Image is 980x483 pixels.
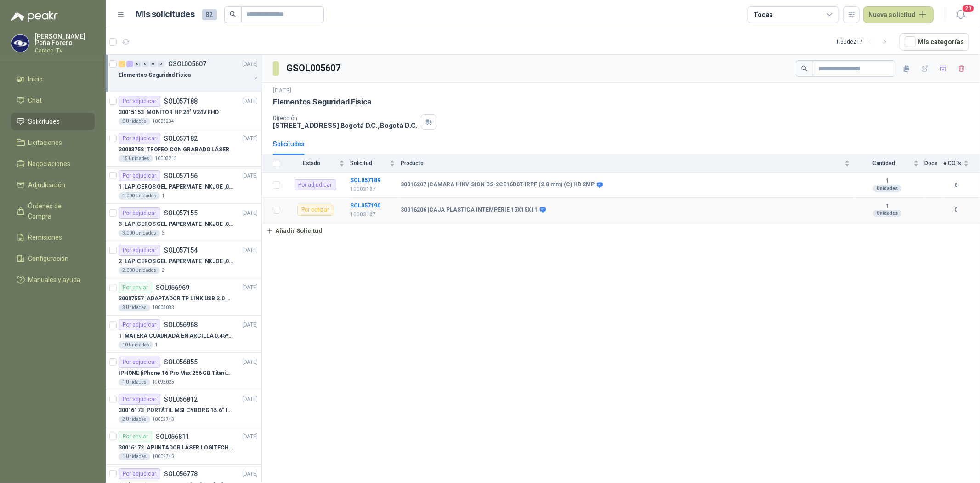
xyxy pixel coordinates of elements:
[164,98,198,104] p: SOL057188
[295,179,336,190] div: Por adjudicar
[106,278,261,316] a: Por enviarSOL056969[DATE] 30007557 |ADAPTADOR TP LINK USB 3.0 A RJ45 1GB WINDOWS3 Unidades10003083
[242,321,258,329] p: [DATE]
[164,210,198,216] p: SOL057155
[152,304,174,311] p: 10003083
[28,180,66,190] span: Adjudicación
[242,395,258,404] p: [DATE]
[164,135,198,142] p: SOL057182
[155,155,177,162] p: 10003213
[242,283,258,292] p: [DATE]
[119,468,160,479] div: Por adjudicar
[242,358,258,367] p: [DATE]
[119,379,150,386] div: 1 Unidades
[119,207,160,218] div: Por adjudicar
[152,453,174,460] p: 10002743
[119,108,219,117] p: 30015153 | MONITOR HP 24" V24V FHD
[11,229,95,246] a: Remisiones
[11,11,58,22] img: Logo peakr
[350,160,388,167] span: Solicitud
[164,322,198,328] p: SOL056968
[106,241,261,278] a: Por adjudicarSOL057154[DATE] 2 |LAPICEROS GEL PAPERMATE INKJOE ,07 1 LOGO 1 TINTA2.000 Unidades2
[242,172,258,180] p: [DATE]
[863,6,934,23] button: Nueva solicitud
[273,86,291,95] p: [DATE]
[119,294,233,303] p: 30007557 | ADAPTADOR TP LINK USB 3.0 A RJ45 1GB WINDOWS
[119,341,153,349] div: 10 Unidades
[119,155,153,162] div: 15 Unidades
[873,210,901,217] div: Unidades
[11,250,95,267] a: Configuración
[119,406,233,415] p: 30016173 | PORTÁTIL MSI CYBORG 15.6" INTEL I7 RAM 32GB - 1 TB / Nvidia GeForce RTX 4050
[11,271,95,288] a: Manuales y ayuda
[350,177,380,184] a: SOL057189
[119,443,233,452] p: 30016172 | APUNTADOR LÁSER LOGITECH R400
[297,205,333,216] div: Por cotizar
[273,139,305,149] div: Solicitudes
[119,356,160,368] div: Por adjudicar
[119,267,160,274] div: 2.000 Unidades
[119,230,160,237] div: 3.000 Unidades
[28,138,62,148] span: Licitaciones
[855,160,912,167] span: Cantidad
[242,432,258,441] p: [DATE]
[152,379,174,386] p: 19092025
[119,453,150,460] div: 1 Unidades
[242,209,258,218] p: [DATE]
[164,359,198,365] p: SOL056855
[401,207,538,214] b: 30016206 | CAJA PLASTICA INTEMPERIE 15X15X11
[119,71,191,80] p: Elementos Seguridad Fisica
[28,253,69,264] span: Configuración
[836,34,892,49] div: 1 - 50 de 217
[801,65,808,72] span: search
[168,61,206,67] p: GSOL005607
[119,183,233,191] p: 1 | LAPICEROS GEL PAPERMATE INKJOE ,07 1 LOGO 1 TINTA
[106,92,261,129] a: Por adjudicarSOL057188[DATE] 30015153 |MONITOR HP 24" V24V FHD6 Unidades10003234
[401,155,855,172] th: Producto
[242,134,258,143] p: [DATE]
[119,145,229,154] p: 30003758 | TROFEO CON GRABADO LÁSER
[119,257,233,266] p: 2 | LAPICEROS GEL PAPERMATE INKJOE ,07 1 LOGO 1 TINTA
[11,70,95,88] a: Inicio
[119,170,160,181] div: Por adjudicar
[152,416,174,423] p: 10002743
[350,185,395,194] p: 10003187
[106,390,261,427] a: Por adjudicarSOL056812[DATE] 30016173 |PORTÁTIL MSI CYBORG 15.6" INTEL I7 RAM 32GB - 1 TB / Nvidi...
[242,97,258,106] p: [DATE]
[28,116,60,126] span: Solicitudes
[286,61,342,75] h3: GSOL005607
[155,341,158,349] p: 1
[262,223,326,239] button: Añadir Solicitud
[134,61,141,67] div: 0
[28,232,62,242] span: Remisiones
[855,155,924,172] th: Cantidad
[11,155,95,172] a: Negociaciones
[242,246,258,255] p: [DATE]
[273,121,417,129] p: [STREET_ADDRESS] Bogotá D.C. , Bogotá D.C.
[943,160,962,167] span: # COTs
[28,159,71,169] span: Negociaciones
[273,97,372,107] p: Elementos Seguridad Fisica
[158,61,164,67] div: 0
[106,129,261,167] a: Por adjudicarSOL057182[DATE] 30003758 |TROFEO CON GRABADO LÁSER15 Unidades10003213
[150,61,157,67] div: 0
[119,394,160,405] div: Por adjudicar
[11,92,95,109] a: Chat
[873,185,901,192] div: Unidades
[119,332,233,340] p: 1 | MATERA CUADRADA EN ARCILLA 0.45*0.45*0.40
[286,155,350,172] th: Estado
[943,155,980,172] th: # COTs
[962,4,974,13] span: 20
[164,172,198,179] p: SOL057156
[943,206,969,214] b: 0
[156,284,189,291] p: SOL056969
[119,61,125,67] div: 1
[156,433,189,440] p: SOL056811
[11,197,95,225] a: Órdenes de Compra
[152,118,174,125] p: 10003234
[28,74,43,84] span: Inicio
[162,230,164,237] p: 3
[242,470,258,478] p: [DATE]
[28,201,86,221] span: Órdenes de Compra
[162,267,164,274] p: 2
